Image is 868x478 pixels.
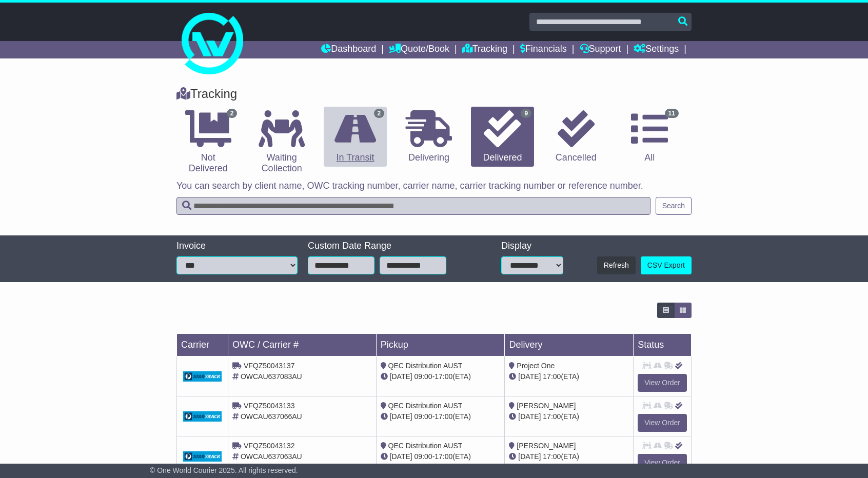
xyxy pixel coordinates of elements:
[634,334,692,356] td: Status
[176,107,240,178] a: 2 Not Delivered
[618,107,681,167] a: 11 All
[183,451,222,462] img: GetCarrierServiceDarkLogo
[390,412,412,421] span: [DATE]
[389,41,449,58] a: Quote/Book
[176,241,298,252] div: Invoice
[435,412,452,421] span: 17:00
[517,442,576,450] span: [PERSON_NAME]
[381,451,501,462] div: - (ETA)
[308,241,472,252] div: Custom Date Range
[544,107,607,167] a: Cancelled
[176,181,692,192] p: You can search by client name, OWC tracking number, carrier name, carrier tracking number or refe...
[177,334,228,356] td: Carrier
[241,452,302,461] span: OWCAU637063AU
[638,374,687,392] a: View Order
[634,41,679,58] a: Settings
[462,41,507,58] a: Tracking
[665,109,679,118] span: 11
[521,109,531,118] span: 9
[388,362,463,370] span: QEC Distribution AUST
[509,451,629,462] div: (ETA)
[183,411,222,422] img: GetCarrierServiceDarkLogo
[374,109,385,118] span: 2
[543,452,561,461] span: 17:00
[501,241,563,252] div: Display
[244,402,295,410] span: VFQZ50043133
[415,372,432,381] span: 09:00
[543,372,561,381] span: 17:00
[324,107,387,167] a: 2 In Transit
[520,41,567,58] a: Financials
[390,372,412,381] span: [DATE]
[244,362,295,370] span: VFQZ50043137
[388,402,463,410] span: QEC Distribution AUST
[580,41,621,58] a: Support
[227,109,238,118] span: 2
[518,452,541,461] span: [DATE]
[597,256,636,274] button: Refresh
[250,107,313,178] a: Waiting Collection
[509,371,629,382] div: (ETA)
[641,256,692,274] a: CSV Export
[517,362,555,370] span: Project One
[244,442,295,450] span: VFQZ50043132
[509,411,629,422] div: (ETA)
[228,334,377,356] td: OWC / Carrier #
[376,334,505,356] td: Pickup
[505,334,634,356] td: Delivery
[518,412,541,421] span: [DATE]
[435,452,452,461] span: 17:00
[321,41,376,58] a: Dashboard
[241,372,302,381] span: OWCAU637083AU
[150,466,298,474] span: © One World Courier 2025. All rights reserved.
[517,402,576,410] span: [PERSON_NAME]
[415,412,432,421] span: 09:00
[638,454,687,472] a: View Order
[241,412,302,421] span: OWCAU637066AU
[390,452,412,461] span: [DATE]
[388,442,463,450] span: QEC Distribution AUST
[171,87,697,102] div: Tracking
[381,371,501,382] div: - (ETA)
[543,412,561,421] span: 17:00
[471,107,534,167] a: 9 Delivered
[183,371,222,382] img: GetCarrierServiceDarkLogo
[638,414,687,432] a: View Order
[397,107,460,167] a: Delivering
[381,411,501,422] div: - (ETA)
[435,372,452,381] span: 17:00
[518,372,541,381] span: [DATE]
[415,452,432,461] span: 09:00
[656,197,692,215] button: Search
